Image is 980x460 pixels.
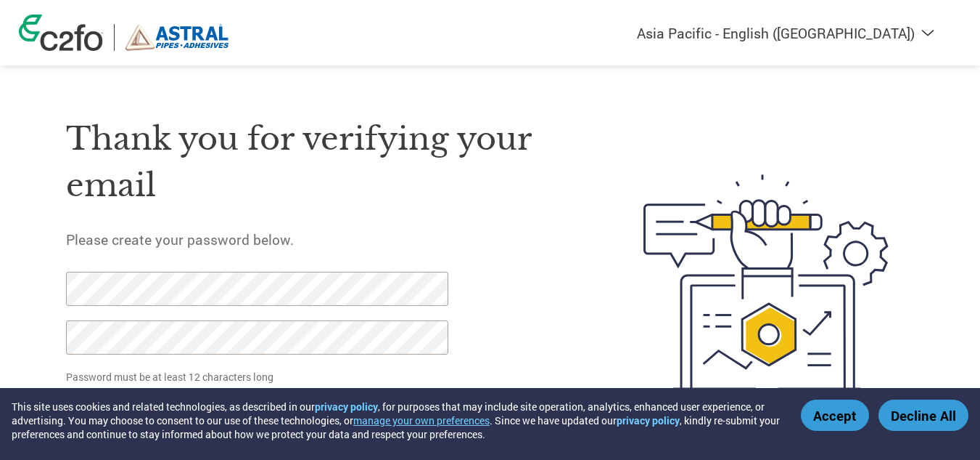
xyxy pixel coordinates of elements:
h1: Thank you for verifying your email [66,116,575,209]
a: privacy policy [315,400,378,413]
button: Decline All [878,400,968,431]
a: privacy policy [617,413,680,427]
h5: Please create your password below. [66,230,575,249]
p: Password must be at least 12 characters long [66,369,453,384]
img: Astral [125,24,229,51]
button: manage your own preferences [353,413,490,427]
div: This site uses cookies and related technologies, as described in our , for purposes that may incl... [12,400,780,441]
img: c2fo logo [19,15,103,51]
button: Accept [801,400,869,431]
